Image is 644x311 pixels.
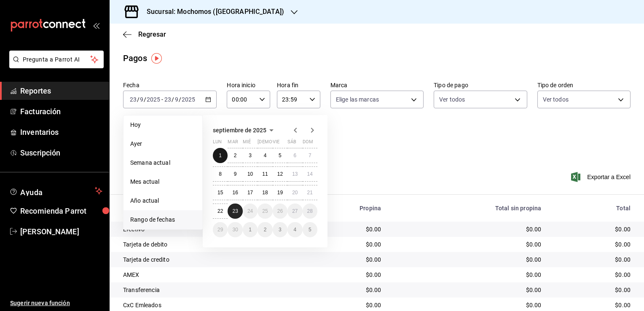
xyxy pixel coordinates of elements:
span: Ayuda [20,186,91,196]
abbr: martes [228,139,238,148]
abbr: 3 de septiembre de 2025 [249,153,252,158]
abbr: 13 de septiembre de 2025 [292,171,298,177]
button: 18 de septiembre de 2025 [258,185,272,200]
span: Elige las marcas [336,95,379,104]
span: / [137,96,140,103]
abbr: viernes [273,139,279,148]
button: 19 de septiembre de 2025 [273,185,287,200]
div: $0.00 [394,271,541,279]
div: $0.00 [555,255,631,264]
input: ---- [146,96,161,103]
abbr: 17 de septiembre de 2025 [247,190,253,196]
div: $0.00 [555,240,631,249]
span: Mes actual [130,177,196,186]
abbr: 18 de septiembre de 2025 [262,190,268,196]
abbr: lunes [213,139,222,148]
div: $0.00 [555,271,631,279]
span: / [179,96,181,103]
button: 4 de septiembre de 2025 [258,148,272,163]
abbr: 9 de septiembre de 2025 [234,171,237,177]
button: 7 de septiembre de 2025 [303,148,317,163]
label: Fecha [123,82,217,88]
input: -- [174,96,179,103]
button: 14 de septiembre de 2025 [303,166,317,182]
abbr: 25 de septiembre de 2025 [262,208,268,214]
label: Hora inicio [227,82,270,88]
abbr: 14 de septiembre de 2025 [307,171,313,177]
span: Sugerir nueva función [10,299,102,308]
abbr: 1 de septiembre de 2025 [219,153,222,158]
button: 1 de octubre de 2025 [243,222,258,237]
span: Ver todos [439,95,465,104]
h3: Sucursal: Mochomos ([GEOGRAPHIC_DATA]) [140,7,284,17]
div: $0.00 [394,301,541,309]
div: CxC Emleados [123,301,287,309]
span: Regresar [138,30,166,38]
span: Rango de fechas [130,215,196,224]
label: Tipo de pago [434,82,527,88]
span: Hoy [130,121,196,129]
abbr: 12 de septiembre de 2025 [277,171,283,177]
div: Total [555,205,631,212]
button: 22 de septiembre de 2025 [213,204,228,219]
abbr: 8 de septiembre de 2025 [219,171,222,177]
button: 23 de septiembre de 2025 [228,204,242,219]
label: Tipo de orden [537,82,631,88]
input: -- [140,96,144,103]
abbr: 7 de septiembre de 2025 [309,153,311,158]
label: Hora fin [277,82,320,88]
button: Pregunta a Parrot AI [9,51,104,68]
span: septiembre de 2025 [213,127,266,134]
button: Tooltip marker [151,53,162,64]
button: septiembre de 2025 [213,125,276,135]
div: $0.00 [394,225,541,233]
button: 9 de septiembre de 2025 [228,166,242,182]
button: 21 de septiembre de 2025 [303,185,317,200]
span: - [161,96,163,103]
span: Inventarios [20,126,102,138]
abbr: 5 de septiembre de 2025 [279,153,282,158]
button: 8 de septiembre de 2025 [213,166,228,182]
input: -- [164,96,172,103]
button: 16 de septiembre de 2025 [228,185,242,200]
abbr: 11 de septiembre de 2025 [262,171,268,177]
button: Regresar [123,30,166,38]
span: Ayer [130,139,196,148]
button: 3 de octubre de 2025 [273,222,287,237]
span: Año actual [130,196,196,205]
button: 27 de septiembre de 2025 [287,204,302,219]
button: Exportar a Excel [573,172,631,182]
div: $0.00 [555,286,631,294]
abbr: 29 de septiembre de 2025 [217,227,223,233]
button: 15 de septiembre de 2025 [213,185,228,200]
abbr: 28 de septiembre de 2025 [307,208,313,214]
button: 2 de octubre de 2025 [258,222,272,237]
span: Reportes [20,85,102,97]
div: Tarjeta de credito [123,255,287,264]
button: 24 de septiembre de 2025 [243,204,258,219]
abbr: 24 de septiembre de 2025 [247,208,253,214]
input: -- [129,96,137,103]
abbr: 22 de septiembre de 2025 [217,208,223,214]
button: 3 de septiembre de 2025 [243,148,258,163]
div: Pagos [123,52,147,64]
div: $0.00 [301,271,381,279]
input: ---- [181,96,196,103]
abbr: 30 de septiembre de 2025 [232,227,238,233]
abbr: 21 de septiembre de 2025 [307,190,313,196]
a: Pregunta a Parrot AI [6,61,104,70]
div: $0.00 [394,240,541,249]
abbr: 4 de septiembre de 2025 [264,153,267,158]
abbr: jueves [258,139,307,148]
div: $0.00 [301,301,381,309]
button: 5 de octubre de 2025 [303,222,317,237]
abbr: 15 de septiembre de 2025 [217,190,223,196]
div: $0.00 [301,255,381,264]
span: Ver todos [543,95,569,104]
abbr: 26 de septiembre de 2025 [277,208,283,214]
span: Recomienda Parrot [20,205,102,217]
button: 6 de septiembre de 2025 [287,148,302,163]
button: 13 de septiembre de 2025 [287,166,302,182]
span: Suscripción [20,147,102,158]
abbr: 10 de septiembre de 2025 [247,171,253,177]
